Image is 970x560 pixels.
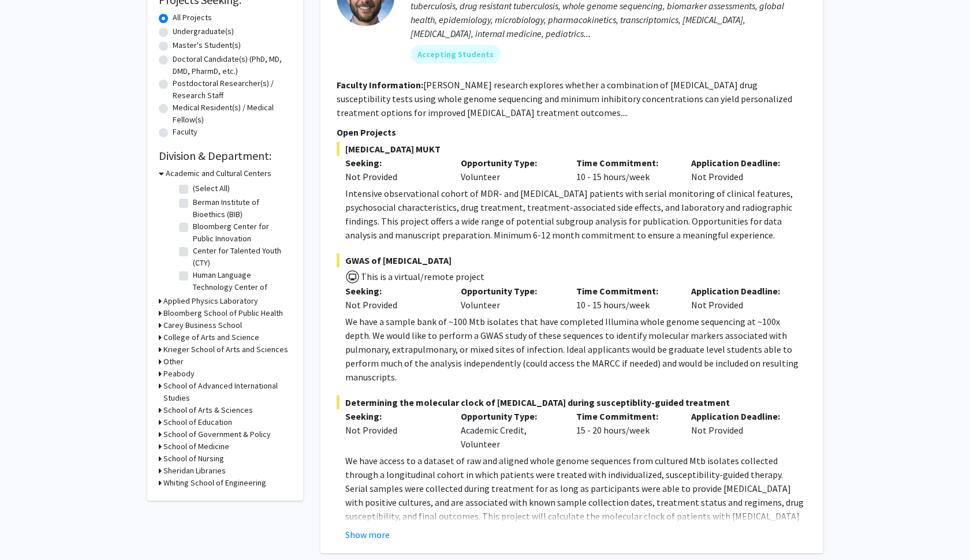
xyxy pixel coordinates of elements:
[345,170,443,184] div: Not Provided
[9,508,49,551] iframe: Chat
[691,409,789,423] p: Application Deadline:
[452,156,568,184] div: Volunteer
[337,395,807,409] span: Determining the molecular clock of [MEDICAL_DATA] during susceptiblity-guided treatment
[163,404,253,416] h3: School of Arts & Sciences
[173,126,197,138] label: Faculty
[163,307,283,319] h3: Bloomberg School of Public Health
[163,356,184,368] h3: Other
[452,284,568,312] div: Volunteer
[337,79,792,118] fg-read-more: [PERSON_NAME] research explores whether a combination of [MEDICAL_DATA] drug susceptibility tests...
[193,196,289,221] label: Berman Institute of Bioethics (BIB)
[173,25,234,38] label: Undergraduate(s)
[163,477,266,489] h3: Whiting School of Engineering
[163,344,288,356] h3: Krieger School of Arts and Sciences
[163,465,226,477] h3: Sheridan Libraries
[173,12,212,24] label: All Projects
[159,149,292,163] h2: Division & Department:
[163,319,242,331] h3: Carey Business School
[345,284,443,298] p: Seeking:
[568,284,683,312] div: 10 - 15 hours/week
[163,416,232,428] h3: School of Education
[345,186,807,242] p: Intensive observational cohort of MDR- and [MEDICAL_DATA] patients with serial monitoring of clin...
[691,156,789,170] p: Application Deadline:
[461,409,559,423] p: Opportunity Type:
[568,156,683,184] div: 10 - 15 hours/week
[345,298,443,312] div: Not Provided
[337,142,807,156] span: [MEDICAL_DATA] MUKT
[576,409,674,423] p: Time Commitment:
[337,253,807,267] span: GWAS of [MEDICAL_DATA]
[345,315,807,384] p: We have a sample bank of ~100 Mtb isolates that have completed Illumina whole genome sequencing a...
[163,380,292,404] h3: School of Advanced International Studies
[345,528,390,542] button: Show more
[682,284,798,312] div: Not Provided
[163,331,259,344] h3: College of Arts and Science
[337,79,423,91] b: Faculty Information:
[173,102,292,126] label: Medical Resident(s) / Medical Fellow(s)
[691,284,789,298] p: Application Deadline:
[193,182,230,195] label: (Select All)
[193,245,289,269] label: Center for Talented Youth (CTY)
[576,284,674,298] p: Time Commitment:
[682,156,798,184] div: Not Provided
[163,453,224,465] h3: School of Nursing
[193,221,289,245] label: Bloomberg Center for Public Innovation
[360,271,484,282] span: This is a virtual/remote project
[345,156,443,170] p: Seeking:
[163,440,229,453] h3: School of Medicine
[193,269,289,305] label: Human Language Technology Center of Excellence (HLTCOE)
[163,295,258,307] h3: Applied Physics Laboratory
[568,409,683,451] div: 15 - 20 hours/week
[461,156,559,170] p: Opportunity Type:
[163,428,271,440] h3: School of Government & Policy
[163,368,195,380] h3: Peabody
[345,409,443,423] p: Seeking:
[461,284,559,298] p: Opportunity Type:
[166,167,271,180] h3: Academic and Cultural Centers
[682,409,798,451] div: Not Provided
[452,409,568,451] div: Academic Credit, Volunteer
[173,53,292,77] label: Doctoral Candidate(s) (PhD, MD, DMD, PharmD, etc.)
[337,125,807,139] p: Open Projects
[173,77,292,102] label: Postdoctoral Researcher(s) / Research Staff
[576,156,674,170] p: Time Commitment:
[173,39,241,51] label: Master's Student(s)
[411,45,501,64] mat-chip: Accepting Students
[345,423,443,437] div: Not Provided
